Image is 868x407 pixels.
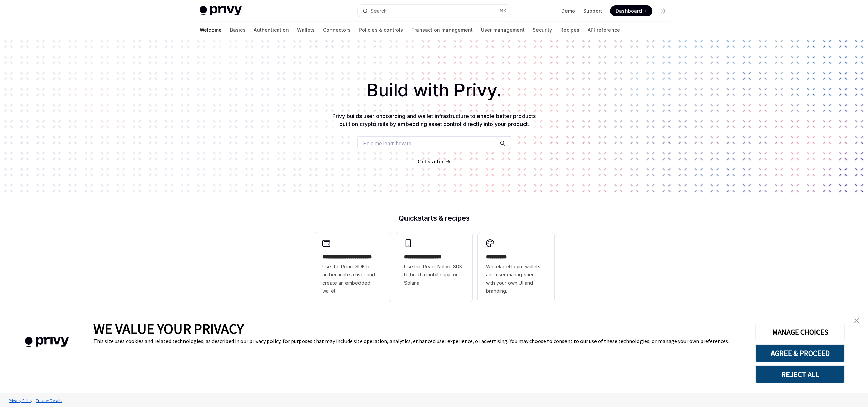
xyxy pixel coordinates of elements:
button: Toggle dark mode [658,5,669,16]
a: Demo [561,7,575,14]
a: Get started [418,158,445,165]
span: Dashboard [616,7,642,14]
span: Use the React Native SDK to build a mobile app on Solana. [404,262,464,287]
a: **** *****Whitelabel login, wallets, and user management with your own UI and branding. [478,232,554,302]
img: light logo [200,6,242,16]
a: API reference [588,22,620,38]
a: Transaction management [411,22,473,38]
a: Dashboard [610,5,652,16]
a: Basics [230,22,246,38]
a: Welcome [200,22,222,38]
a: Authentication [254,22,289,38]
a: Security [533,22,552,38]
a: Support [583,7,602,14]
a: close banner [850,314,864,328]
div: Search... [371,7,390,15]
button: MANAGE CHOICES [755,323,845,341]
span: ⌘ K [499,8,506,14]
span: Use the React SDK to authenticate a user and create an embedded wallet. [322,262,382,295]
span: Whitelabel login, wallets, and user management with your own UI and branding. [486,262,546,295]
button: REJECT ALL [755,365,845,383]
a: User management [481,22,525,38]
button: AGREE & PROCEED [755,344,845,362]
a: Wallets [297,22,315,38]
a: Tracker Details [34,394,64,406]
h1: Build with Privy. [11,77,857,104]
span: WE VALUE YOUR PRIVACY [93,320,244,337]
a: Connectors [323,22,351,38]
a: **** **** **** ***Use the React Native SDK to build a mobile app on Solana. [396,232,472,302]
span: Help me learn how to… [363,140,415,147]
a: Recipes [560,22,579,38]
button: Search...⌘K [358,5,511,17]
h2: Quickstarts & recipes [314,215,554,222]
div: This site uses cookies and related technologies, as described in our privacy policy, for purposes... [93,337,745,344]
img: company logo [10,327,83,357]
span: Privy builds user onboarding and wallet infrastructure to enable better products built on crypto ... [332,112,536,127]
img: close banner [854,318,859,323]
a: Privacy Policy [7,394,34,406]
a: Policies & controls [359,22,403,38]
span: Get started [418,159,445,164]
